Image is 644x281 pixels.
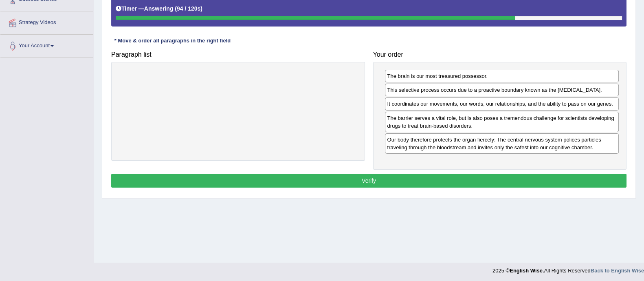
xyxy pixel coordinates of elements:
[591,268,644,274] a: Back to English Wise
[0,35,93,55] a: Your Account
[385,97,619,110] div: It coordinates our movements, our words, our relationships, and the ability to pass on our genes.
[492,263,644,274] div: 2025 © All Rights Reserved
[385,70,619,82] div: The brain is our most treasured possessor.
[373,51,627,58] h4: Your order
[111,51,365,58] h4: Paragraph list
[111,174,626,188] button: Verify
[385,84,619,96] div: This selective process occurs due to a proactive boundary known as the [MEDICAL_DATA].
[175,5,177,12] b: (
[116,6,202,12] h5: Timer —
[0,11,93,32] a: Strategy Videos
[510,268,544,274] strong: English Wise.
[144,5,174,12] b: Answering
[177,5,200,12] b: 94 / 120s
[385,112,619,132] div: The barrier serves a vital role, but is also poses a tremendous challenge for scientists developi...
[111,37,234,44] div: * Move & order all paragraphs in the right field
[385,133,619,154] div: Our body therefore protects the organ fiercely: The central nervous system polices particles trav...
[200,5,202,12] b: )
